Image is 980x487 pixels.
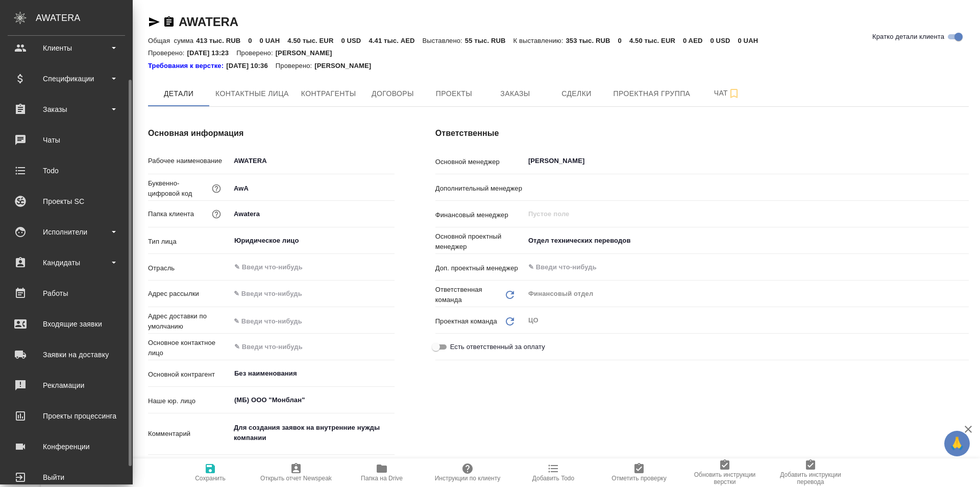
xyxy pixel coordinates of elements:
[8,347,125,362] div: Заявки на доставку
[233,341,357,353] input: ✎ Введи что-нибудь
[301,87,356,100] span: Контрагенты
[226,61,276,71] p: [DATE] 10:36
[702,87,751,100] span: Чат
[148,178,210,199] p: Буквенно-цифровой код
[710,37,738,44] p: 0 USD
[389,373,391,375] button: Open
[389,240,391,242] button: Open
[8,255,125,270] div: Кандидаты
[389,346,391,348] button: Open
[8,224,125,240] div: Исполнители
[148,16,160,28] button: Скопировать ссылку для ЯМессенджера
[195,475,226,482] span: Сохранить
[8,316,125,332] div: Входящие заявки
[210,182,223,195] button: Нужен для формирования номера заказа/сделки
[361,475,403,482] span: Папка на Drive
[148,237,230,247] p: Тип лица
[425,458,510,487] button: Инструкции по клиенту
[230,314,395,329] input: ✎ Введи что-нибудь
[8,71,125,86] div: Спецификации
[148,37,196,44] p: Общая сумма
[618,37,629,44] p: 0
[148,263,230,273] p: Отрасль
[552,87,601,100] span: Сделки
[8,439,125,454] div: Конференции
[179,15,238,29] a: AWATERA
[253,458,339,487] button: Открыть отчет Newspeak
[429,87,478,100] span: Проекты
[215,87,289,100] span: Контактные лица
[3,373,130,398] a: Рекламации
[276,49,340,57] p: [PERSON_NAME]
[167,458,253,487] button: Сохранить
[683,37,710,44] p: 0 AED
[230,286,395,301] input: ✎ Введи что-нибудь
[210,207,223,221] button: Название для папки на drive. Если его не заполнить, мы не сможем создать папку для клиента
[491,87,540,100] span: Заказы
[148,369,230,380] p: Основной контрагент
[435,316,497,327] p: Проектная команда
[230,153,395,168] input: ✎ Введи что-нибудь
[8,102,125,117] div: Заказы
[260,37,288,44] p: 0 UAH
[148,396,230,406] p: Наше юр. лицо
[465,37,513,44] p: 55 тыс. RUB
[260,475,332,482] span: Открыть отчет Newspeak
[148,127,395,140] h4: Основная информация
[276,61,315,71] p: Проверено:
[230,181,395,196] input: ✎ Введи что-нибудь
[423,37,465,44] p: Выставлено:
[513,37,566,44] p: К выставлению:
[435,127,969,140] h4: Ответственные
[148,289,230,299] p: Адрес рассылки
[8,408,125,424] div: Проекты процессинга
[187,49,237,57] p: [DATE] 13:23
[196,37,248,44] p: 413 тыс. RUB
[688,471,762,485] span: Обновить инструкции верстки
[236,49,276,57] p: Проверено:
[944,431,970,456] button: 🙏
[233,261,357,273] input: ✎ Введи что-нибудь
[435,183,524,194] p: Дополнительный менеджер
[148,209,194,219] p: Папка клиента
[339,458,425,487] button: Папка на Drive
[3,311,130,337] a: Входящие заявки
[3,403,130,429] a: Проекты процессинга
[527,261,932,273] input: ✎ Введи что-нибудь
[728,87,740,100] svg: Подписаться
[435,210,524,220] p: Финансовый менеджер
[314,61,379,71] p: [PERSON_NAME]
[389,399,391,401] button: Open
[682,458,768,487] button: Обновить инструкции верстки
[8,470,125,485] div: Выйти
[566,37,618,44] p: 353 тыс. RUB
[510,458,596,487] button: Добавить Todo
[8,163,125,178] div: Todo
[435,285,504,305] p: Ответственная команда
[287,37,341,44] p: 4.50 тыс. EUR
[629,37,683,44] p: 4.50 тыс. EUR
[248,37,259,44] p: 0
[435,263,524,273] p: Доп. проектный менеджер
[148,61,226,71] a: Требования к верстке:
[148,338,230,358] p: Основное контактное лицо
[3,189,130,214] a: Проекты SC
[948,433,966,454] span: 🙏
[3,434,130,459] a: Конференции
[36,8,133,28] div: AWATERA
[8,194,125,209] div: Проекты SC
[435,475,501,482] span: Инструкции по клиенту
[8,286,125,301] div: Работы
[963,160,965,162] button: Open
[774,471,847,485] span: Добавить инструкции перевода
[768,458,853,487] button: Добавить инструкции перевода
[532,475,574,482] span: Добавить Todo
[435,231,524,252] p: Основной проектный менеджер
[613,87,690,100] span: Проектная группа
[230,206,395,221] input: ✎ Введи что-нибудь
[963,187,965,189] button: Open
[148,49,187,57] p: Проверено:
[963,240,965,242] button: Open
[435,157,524,167] p: Основной менеджер
[368,87,417,100] span: Договоры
